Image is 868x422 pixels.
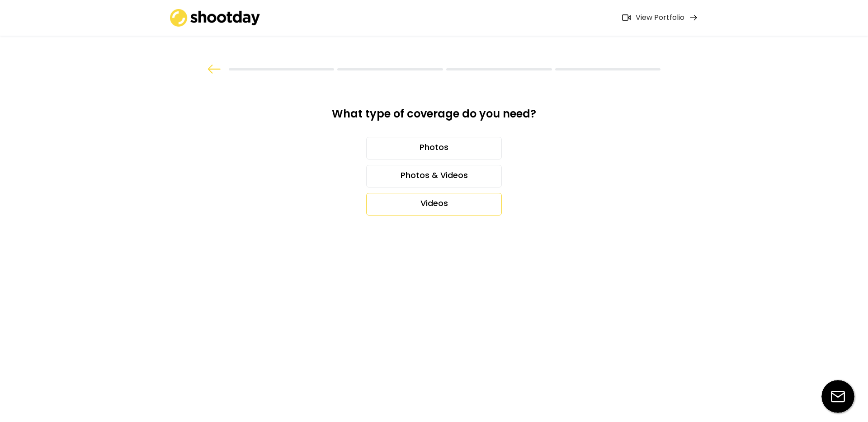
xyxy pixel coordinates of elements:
img: Icon%20feather-video%402x.png [622,14,631,21]
div: Photos [366,137,502,159]
div: What type of coverage do you need? [311,107,557,128]
div: Photos & Videos [366,165,502,188]
img: email-icon%20%281%29.svg [821,380,854,413]
img: shootday_logo.png [170,9,260,27]
div: Videos [366,193,502,216]
img: arrow%20back.svg [208,65,221,74]
div: View Portfolio [636,13,684,23]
